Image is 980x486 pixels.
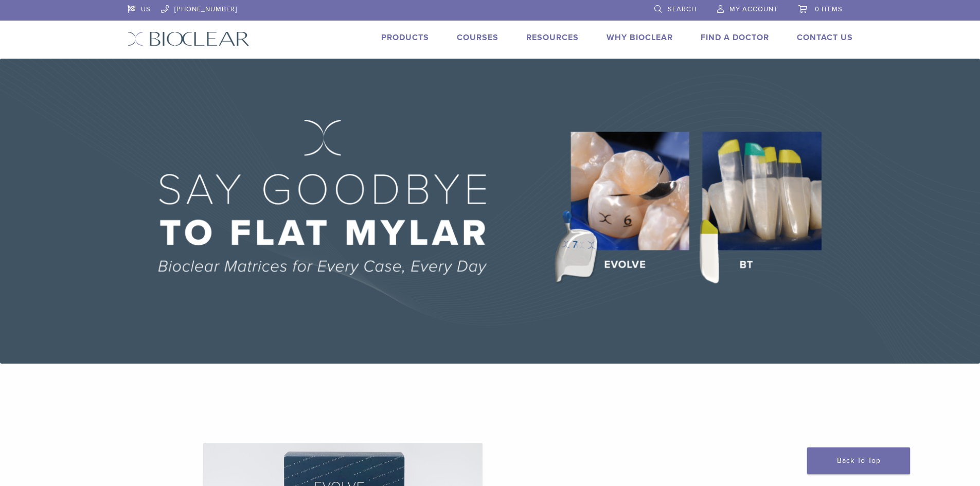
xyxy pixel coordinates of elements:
[797,32,853,43] a: Contact Us
[701,32,769,43] a: Find A Doctor
[729,5,778,13] span: My Account
[607,32,673,43] a: Why Bioclear
[815,5,843,13] span: 0 items
[457,32,498,43] a: Courses
[128,31,250,46] img: Bioclear
[807,447,910,474] a: Back To Top
[526,32,579,43] a: Resources
[381,32,429,43] a: Products
[668,5,697,13] span: Search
